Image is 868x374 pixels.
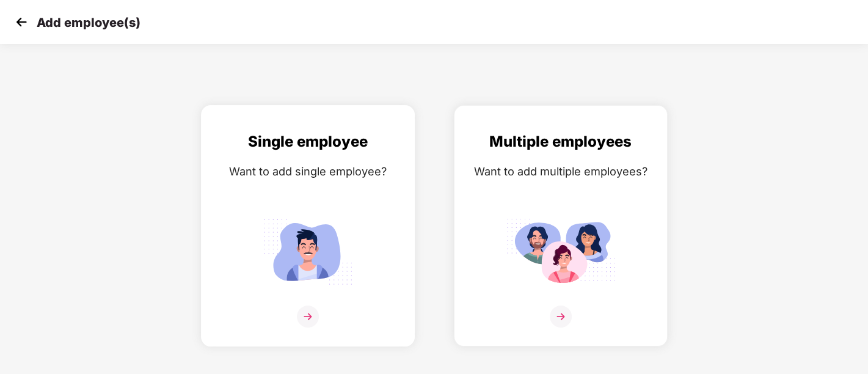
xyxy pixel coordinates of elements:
[214,163,402,180] div: Want to add single employee?
[214,130,402,153] div: Single employee
[297,306,319,328] img: svg+xml;base64,PHN2ZyB4bWxucz0iaHR0cDovL3d3dy53My5vcmcvMjAwMC9zdmciIHdpZHRoPSIzNiIgaGVpZ2h0PSIzNi...
[550,306,572,328] img: svg+xml;base64,PHN2ZyB4bWxucz0iaHR0cDovL3d3dy53My5vcmcvMjAwMC9zdmciIHdpZHRoPSIzNiIgaGVpZ2h0PSIzNi...
[506,213,616,290] img: svg+xml;base64,PHN2ZyB4bWxucz0iaHR0cDovL3d3dy53My5vcmcvMjAwMC9zdmciIGlkPSJNdWx0aXBsZV9lbXBsb3llZS...
[467,130,655,153] div: Multiple employees
[467,163,655,180] div: Want to add multiple employees?
[253,213,363,290] img: svg+xml;base64,PHN2ZyB4bWxucz0iaHR0cDovL3d3dy53My5vcmcvMjAwMC9zdmciIGlkPSJTaW5nbGVfZW1wbG95ZWUiIH...
[37,15,140,30] p: Add employee(s)
[12,13,31,31] img: svg+xml;base64,PHN2ZyB4bWxucz0iaHR0cDovL3d3dy53My5vcmcvMjAwMC9zdmciIHdpZHRoPSIzMCIgaGVpZ2h0PSIzMC...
